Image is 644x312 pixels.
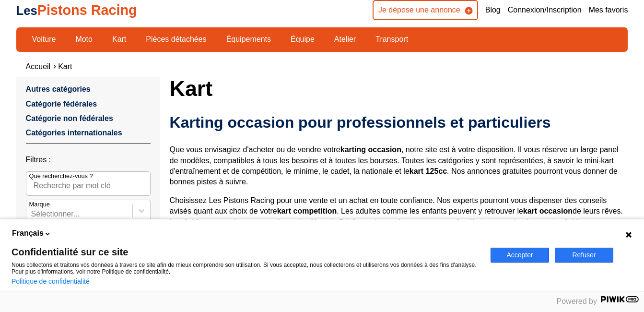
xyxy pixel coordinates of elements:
[523,207,573,215] strong: kart occasion
[340,145,401,154] strong: karting occasion
[12,228,44,239] span: Français
[491,248,549,263] button: Accepter
[589,5,628,15] a: Mes favoris
[369,31,414,48] a: Transport
[106,31,132,48] a: Kart
[26,155,151,165] p: Filtres :
[410,167,447,175] strong: kart 125cc
[12,247,479,257] span: Confidentialité sur ce site
[277,207,337,215] strong: kart competition
[557,297,597,305] span: Powered by
[328,31,362,48] a: Atelier
[555,248,613,263] button: Refuser
[26,114,113,122] a: Catégorie non fédérales
[170,144,628,188] p: Que vous envisagiez d'acheter ou de vendre votre , notre site est à votre disposition. Il vous ré...
[508,5,582,15] a: Connexion/Inscription
[58,62,72,71] a: Kart
[26,31,62,48] a: Voiture
[26,171,151,195] input: Que recherchez-vous ?
[16,2,137,18] a: LesPistons Racing
[170,218,590,237] strong: mini kart occasion
[26,100,97,108] a: Catégorie fédérales
[284,31,321,48] a: Équipe
[485,5,501,15] a: Blog
[26,85,91,93] a: Autres catégories
[31,210,33,218] input: MarqueSélectionner...
[26,62,51,71] a: Accueil
[178,218,246,226] strong: mini kart occasion
[140,31,212,48] a: Pièces détachées
[16,4,37,17] span: Les
[170,113,628,132] h2: Karting occasion pour professionnels et particuliers
[220,31,277,48] a: Équipements
[69,31,99,48] a: Moto
[26,129,122,137] a: Catégories internationales
[170,195,628,271] p: Choisissez Les Pistons Racing pour une vente et un achat en toute confiance. Nos experts pourront...
[170,77,628,100] h1: Kart
[29,200,50,209] p: Marque
[12,262,479,275] p: Nous collectons et traitons vos données à travers ce site afin de mieux comprendre son utilisatio...
[29,172,93,180] p: Que recherchez-vous ?
[12,277,90,285] a: Politique de confidentialité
